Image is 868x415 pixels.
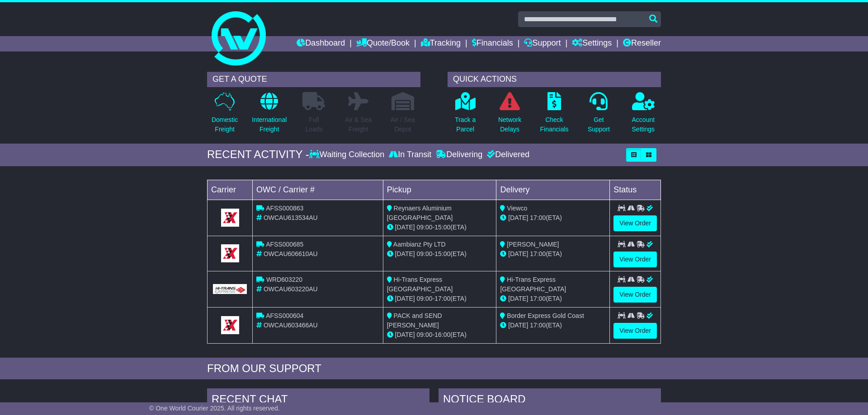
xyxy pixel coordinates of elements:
td: Carrier [208,180,253,200]
p: Air / Sea Depot [391,115,415,134]
span: AFSS000604 [266,312,303,319]
span: [PERSON_NAME] [507,241,559,248]
a: Track aParcel [454,92,476,139]
a: NetworkDelays [498,92,522,139]
div: QUICK ACTIONS [448,72,661,87]
span: Reynaers Aluminium [GEOGRAPHIC_DATA] [387,205,453,221]
div: Delivered [485,150,529,160]
img: GetCarrierServiceLogo [221,209,239,227]
div: (ETA) [500,249,606,259]
a: View Order [613,323,657,339]
a: Quote/Book [356,36,410,51]
div: Waiting Collection [309,150,387,160]
span: 17:00 [434,295,450,302]
span: 17:00 [530,322,546,329]
span: Hi-Trans Express [GEOGRAPHIC_DATA] [500,276,566,293]
a: CheckFinancials [540,92,569,139]
p: Network Delays [498,115,521,134]
a: Financials [472,36,513,51]
p: International Freight [252,115,287,134]
td: Pickup [383,180,496,200]
td: OWC / Carrier # [253,180,383,200]
span: 16:00 [434,331,450,338]
div: RECENT CHAT [207,388,429,413]
p: Account Settings [632,115,655,134]
div: In Transit [387,150,434,160]
div: GET A QUOTE [207,72,420,87]
a: DomesticFreight [211,92,238,139]
img: GetCarrierServiceLogo [221,244,239,262]
div: NOTICE BOARD [439,388,661,413]
a: View Order [613,287,657,303]
span: © One World Courier 2025. All rights reserved. [149,405,280,412]
span: Aambianz Pty LTD [393,241,446,248]
div: - (ETA) [387,249,493,259]
span: Viewco [507,205,527,212]
span: OWCAU603466AU [264,322,318,329]
p: Air & Sea Freight [345,115,372,134]
span: 17:00 [530,295,546,302]
span: PACK and SEND [PERSON_NAME] [387,312,442,329]
a: Tracking [421,36,461,51]
td: Delivery [496,180,610,200]
span: Border Express Gold Coast [507,312,584,319]
span: 17:00 [530,250,546,257]
p: Track a Parcel [455,115,476,134]
span: OWCAU613534AU [264,214,318,221]
a: Dashboard [297,36,345,51]
span: Hi-Trans Express [GEOGRAPHIC_DATA] [387,276,453,293]
span: OWCAU603220AU [264,285,318,293]
span: [DATE] [395,295,415,302]
span: [DATE] [508,214,528,221]
span: 09:00 [417,250,433,257]
span: [DATE] [395,331,415,338]
span: AFSS000863 [266,205,303,212]
a: View Order [613,215,657,231]
span: 09:00 [417,224,433,231]
p: Get Support [588,115,610,134]
span: [DATE] [395,224,415,231]
div: - (ETA) [387,294,493,303]
span: [DATE] [508,295,528,302]
div: (ETA) [500,321,606,330]
div: (ETA) [500,213,606,223]
img: GetCarrierServiceLogo [221,316,239,334]
a: Settings [572,36,612,51]
img: GetCarrierServiceLogo [213,284,247,294]
div: Delivering [434,150,485,160]
a: GetSupport [587,92,610,139]
span: [DATE] [508,322,528,329]
div: FROM OUR SUPPORT [207,362,661,375]
span: [DATE] [508,250,528,257]
div: - (ETA) [387,223,493,232]
div: (ETA) [500,294,606,303]
p: Check Financials [540,115,569,134]
span: 17:00 [530,214,546,221]
span: 15:00 [434,250,450,257]
span: [DATE] [395,250,415,257]
span: 09:00 [417,295,433,302]
div: RECENT ACTIVITY - [207,148,309,161]
p: Domestic Freight [212,115,238,134]
a: View Order [613,252,657,267]
a: Support [524,36,561,51]
span: OWCAU606610AU [264,250,318,257]
td: Status [610,180,661,200]
a: InternationalFreight [251,92,287,139]
div: - (ETA) [387,330,493,340]
span: AFSS000685 [266,241,303,248]
a: AccountSettings [632,92,656,139]
span: 15:00 [434,224,450,231]
span: 09:00 [417,331,433,338]
p: Full Loads [302,115,325,134]
span: WRD603220 [266,276,302,283]
a: Reseller [623,36,661,51]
